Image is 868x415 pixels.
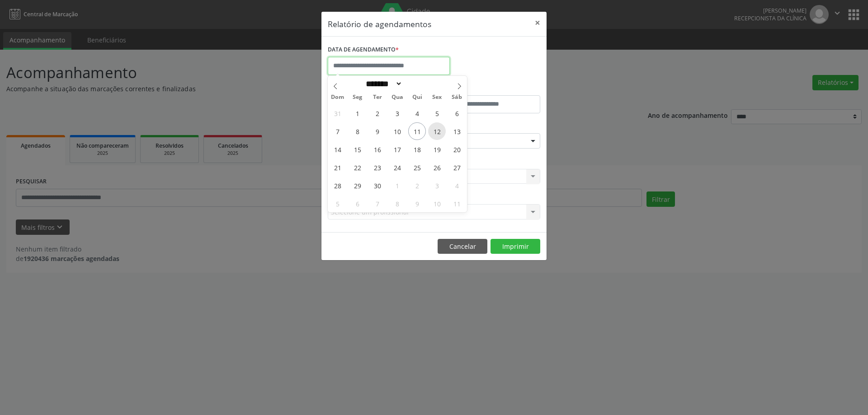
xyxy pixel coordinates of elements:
label: ATÉ [436,81,540,95]
span: Setembro 12, 2025 [428,122,446,140]
span: Sáb [447,94,467,100]
span: Outubro 9, 2025 [408,195,426,212]
span: Outubro 3, 2025 [428,177,446,194]
span: Setembro 5, 2025 [428,104,446,122]
span: Setembro 6, 2025 [448,104,466,122]
span: Ter [368,94,387,100]
span: Setembro 24, 2025 [388,159,406,176]
span: Outubro 10, 2025 [428,195,446,212]
span: Setembro 28, 2025 [329,177,346,194]
span: Qui [407,94,427,100]
span: Setembro 19, 2025 [428,140,446,158]
span: Outubro 8, 2025 [388,195,406,212]
span: Setembro 25, 2025 [408,159,426,176]
span: Outubro 11, 2025 [448,195,466,212]
span: Setembro 29, 2025 [349,177,366,194]
span: Setembro 11, 2025 [408,122,426,140]
span: Dom [328,94,348,100]
span: Setembro 4, 2025 [408,104,426,122]
span: Setembro 21, 2025 [329,159,346,176]
span: Outubro 5, 2025 [329,195,346,212]
span: Sex [427,94,447,100]
span: Setembro 1, 2025 [349,104,366,122]
span: Outubro 4, 2025 [448,177,466,194]
span: Setembro 23, 2025 [368,159,386,176]
span: Setembro 14, 2025 [329,140,346,158]
span: Agosto 31, 2025 [329,104,346,122]
span: Outubro 7, 2025 [368,195,386,212]
span: Setembro 3, 2025 [388,104,406,122]
h5: Relatório de agendamentos [328,18,431,30]
span: Setembro 22, 2025 [349,159,366,176]
span: Setembro 18, 2025 [408,140,426,158]
span: Setembro 13, 2025 [448,122,466,140]
span: Setembro 2, 2025 [368,104,386,122]
button: Imprimir [491,239,540,254]
span: Setembro 27, 2025 [448,159,466,176]
span: Setembro 15, 2025 [349,140,366,158]
select: Month [363,79,402,89]
span: Setembro 8, 2025 [349,122,366,140]
span: Setembro 20, 2025 [448,140,466,158]
span: Setembro 30, 2025 [368,177,386,194]
span: Outubro 1, 2025 [388,177,406,194]
span: Outubro 6, 2025 [349,195,366,212]
span: Seg [348,94,368,100]
button: Close [528,12,547,34]
button: Cancelar [438,239,487,254]
span: Qua [387,94,407,100]
span: Outubro 2, 2025 [408,177,426,194]
span: Setembro 26, 2025 [428,159,446,176]
span: Setembro 7, 2025 [329,122,346,140]
label: DATA DE AGENDAMENTO [328,43,399,57]
input: Year [402,79,432,89]
span: Setembro 9, 2025 [368,122,386,140]
span: Setembro 10, 2025 [388,122,406,140]
span: Setembro 16, 2025 [368,140,386,158]
span: Setembro 17, 2025 [388,140,406,158]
